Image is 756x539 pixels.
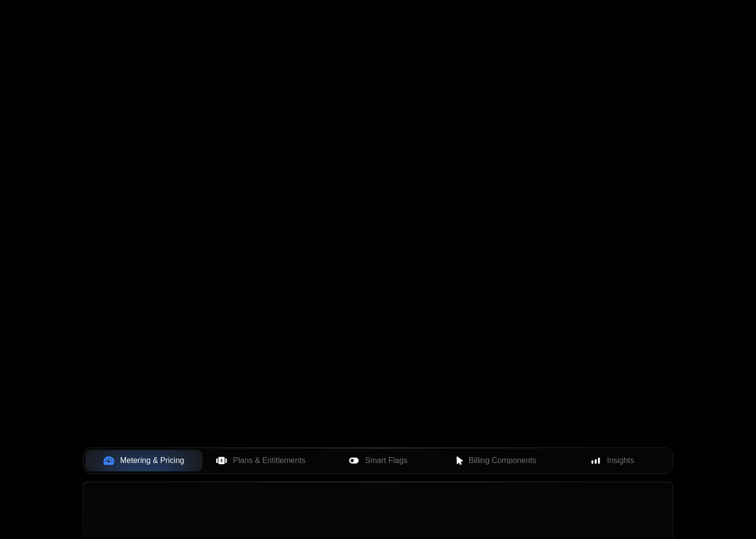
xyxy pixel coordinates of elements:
[554,450,671,471] button: Insights
[233,455,305,466] span: Plans & Entitlements
[365,455,407,466] span: Smart Flags
[202,450,320,471] button: Plans & Entitlements
[469,455,536,466] span: Billing Components
[120,455,184,466] span: Metering & Pricing
[436,450,554,471] button: Billing Components
[85,450,202,471] button: Metering & Pricing
[320,450,437,471] button: Smart Flags
[607,455,634,466] span: Insights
